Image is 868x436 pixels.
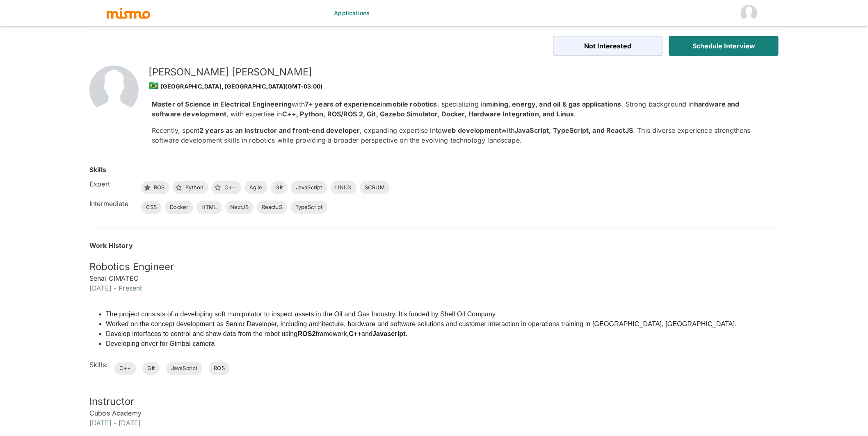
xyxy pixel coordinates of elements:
[257,203,287,211] span: ReactJS
[106,309,737,319] li: The project consists of a developing soft manipulator to inspect assets in the Oil and Gas Indust...
[372,330,406,337] strong: Javascript
[165,203,193,211] span: Docker
[106,329,737,339] li: Develop interfaces to control and show data from the robot using framework, and .
[360,184,390,192] span: SCRUM
[199,126,360,134] strong: 2 years as an instructor and front-end developer
[106,339,737,349] li: Developing driver for Gimbal camera
[89,66,139,115] img: 2Q==
[669,36,779,56] button: Schedule Interview
[305,100,381,108] strong: 7+ years of experience
[106,7,151,19] img: logo
[219,184,241,192] span: C++
[152,125,765,145] p: Recently, spent , expanding expertise into with . This diverse experience strengthens software de...
[553,36,663,56] button: Not Interested
[89,199,135,209] h6: Intermediate
[298,330,316,337] strong: ROS2
[331,184,357,192] span: LINUX
[89,283,779,293] h6: [DATE] - Present
[143,364,160,372] span: Git
[349,330,361,337] strong: C++
[149,184,169,192] span: ROS
[487,100,621,108] strong: mining, energy, and oil & gas applications
[89,360,108,370] h6: Skills:
[152,100,292,108] strong: Master of Science in Electrical Engineering
[89,273,779,283] h6: Senai CIMATEC
[106,319,737,329] li: Worked on the concept development as Senior Developer, including architecture, hardware and softw...
[89,179,135,189] h6: Expert
[89,241,779,250] h6: Work History
[209,364,229,372] span: ROS
[514,126,633,134] strong: JavaScript, TypeScript, and ReactJS
[196,203,222,211] span: HTML
[442,126,501,134] strong: web development
[741,5,757,21] img: InstaWork HM
[141,203,162,211] span: CSS
[271,184,288,192] span: Git
[89,260,779,273] h5: Robotics Engineer
[244,184,267,192] span: Agile
[152,99,765,119] p: with in , specializing in . Strong background in , with expertise in .
[386,100,437,108] strong: mobile robotics
[291,184,327,192] span: JavaScript
[114,364,136,372] span: C++
[290,203,328,211] span: TypeScript
[180,184,208,192] span: Python
[89,395,779,408] h5: Instructor
[225,203,254,211] span: NextJS
[148,79,765,93] div: [GEOGRAPHIC_DATA], [GEOGRAPHIC_DATA] (GMT-03:00)
[89,165,106,175] h6: Skills
[282,110,574,118] strong: C++, Python, ROS/ROS 2, Git, Gazebo Simulator, Docker, Hardware Integration, and Linux
[148,66,765,79] h5: [PERSON_NAME] [PERSON_NAME]
[89,418,779,428] h6: [DATE] - [DATE]
[166,364,203,372] span: JavaScript
[148,81,159,91] span: 🇧🇷
[89,408,779,418] h6: Cubos Academy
